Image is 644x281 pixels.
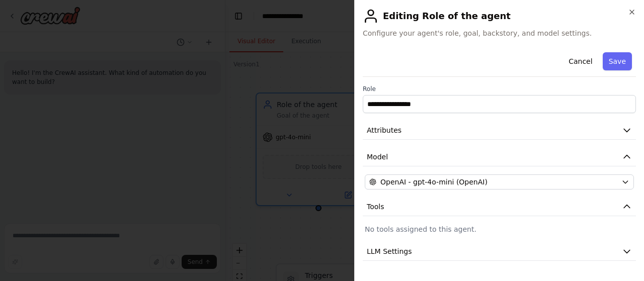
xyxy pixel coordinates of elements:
button: Save [603,52,632,70]
label: Role [363,85,636,93]
button: Cancel [562,52,598,70]
span: Model [367,152,388,162]
button: Tools [363,198,636,216]
button: Attributes [363,121,636,140]
p: No tools assigned to this agent. [365,224,634,234]
span: Tools [367,202,384,212]
h2: Editing Role of the agent [363,8,636,24]
span: OpenAI - gpt-4o-mini (OpenAI) [380,177,488,187]
span: Configure your agent's role, goal, backstory, and model settings. [363,28,636,38]
button: Model [363,148,636,166]
button: LLM Settings [363,242,636,261]
span: LLM Settings [367,246,412,256]
button: OpenAI - gpt-4o-mini (OpenAI) [365,174,634,190]
span: Attributes [367,125,401,135]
